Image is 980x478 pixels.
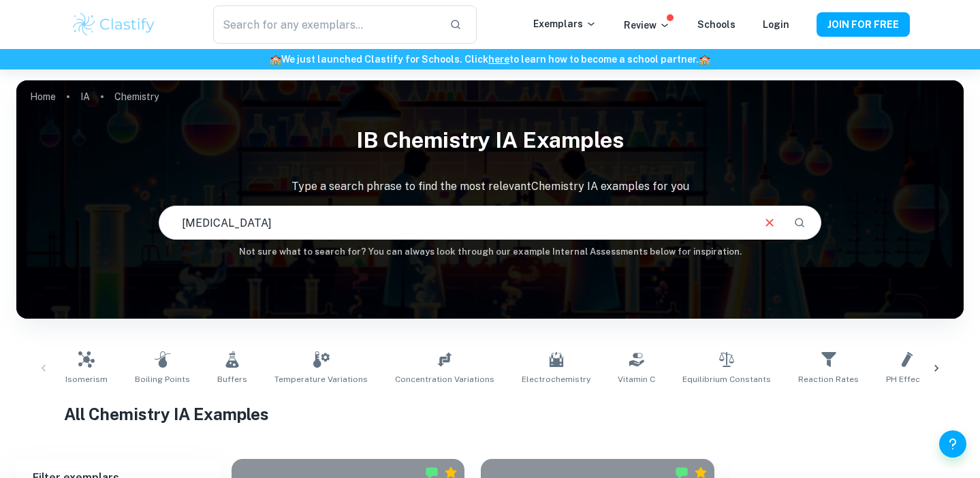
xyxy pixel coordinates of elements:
p: Chemistry [114,89,159,104]
a: here [488,54,509,65]
a: Login [763,19,789,30]
a: Home [30,87,56,106]
button: Search [788,211,811,234]
img: Clastify logo [71,11,157,38]
span: pH Effects [886,373,928,385]
input: E.g. enthalpy of combustion, Winkler method, phosphate and temperature... [159,204,752,242]
span: Electrochemistry [522,373,590,385]
h1: All Chemistry IA Examples [64,402,917,426]
p: Exemplars [533,16,597,31]
span: Concentration Variations [395,373,494,385]
span: Boiling Points [135,373,190,385]
span: Temperature Variations [274,373,368,385]
button: Help and Feedback [939,430,966,458]
span: Vitamin C [618,373,655,385]
a: IA [80,87,90,106]
h6: Not sure what to search for? You can always look through our example Internal Assessments below f... [16,245,964,259]
p: Review [624,18,670,33]
p: Type a search phrase to find the most relevant Chemistry IA examples for you [16,178,964,195]
a: Schools [697,19,736,30]
span: Isomerism [65,373,108,385]
span: Equilibrium Constants [682,373,771,385]
span: Buffers [217,373,247,385]
button: Clear [757,210,783,236]
span: 🏫 [699,54,710,65]
h6: We just launched Clastify for Schools. Click to learn how to become a school partner. [3,52,977,67]
input: Search for any exemplars... [213,5,438,44]
span: 🏫 [270,54,281,65]
h1: IB Chemistry IA examples [16,118,964,162]
button: JOIN FOR FREE [817,12,910,37]
span: Reaction Rates [798,373,859,385]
